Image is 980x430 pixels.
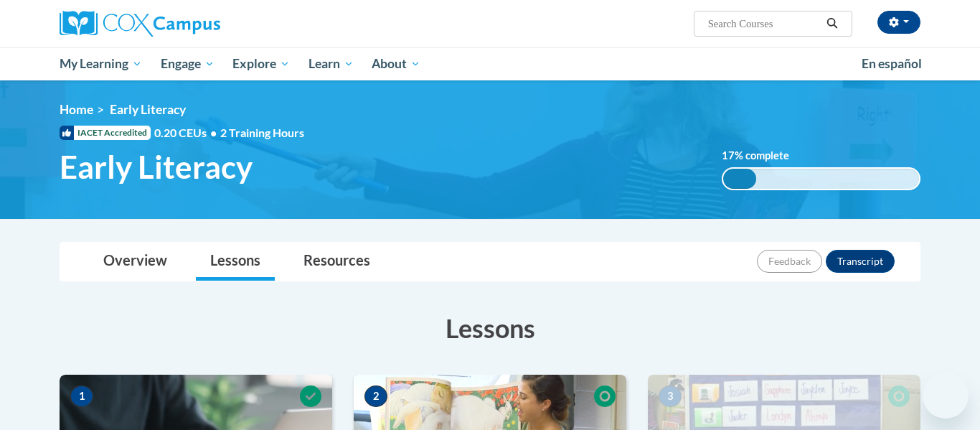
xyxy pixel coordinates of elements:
span: Explore [232,55,290,73]
a: Cox Campus [60,11,332,37]
span: En español [862,56,922,71]
span: • [210,126,217,139]
span: 17 [722,149,735,162]
label: % complete [722,148,804,164]
a: Learn [299,47,363,80]
span: 1 [70,385,93,407]
span: Learn [308,55,354,73]
button: Transcript [826,250,895,273]
a: Engage [151,47,224,80]
span: 3 [659,385,682,407]
span: Early Literacy [60,148,253,186]
a: Explore [223,47,299,80]
button: Feedback [757,250,822,273]
a: My Learning [50,47,151,80]
a: Resources [289,243,385,281]
a: About [363,47,430,80]
img: Cox Campus [60,11,220,37]
a: Lessons [196,243,275,281]
span: Early Literacy [110,102,186,117]
span: Engage [161,55,215,73]
a: Overview [89,243,182,281]
a: En español [852,49,931,79]
input: Search Courses [707,15,821,32]
span: IACET Accredited [60,126,151,140]
span: My Learning [60,55,142,73]
span: 2 Training Hours [220,126,304,139]
div: 17% [723,169,756,189]
iframe: Button to launch messaging window [923,373,969,419]
span: 0.20 CEUs [154,125,220,141]
button: Account Settings [877,11,920,34]
span: 2 [364,385,387,407]
span: About [372,55,420,73]
h3: Lessons [60,310,920,346]
button: Search [821,15,843,32]
a: Home [60,102,93,117]
div: Main menu [38,47,942,80]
